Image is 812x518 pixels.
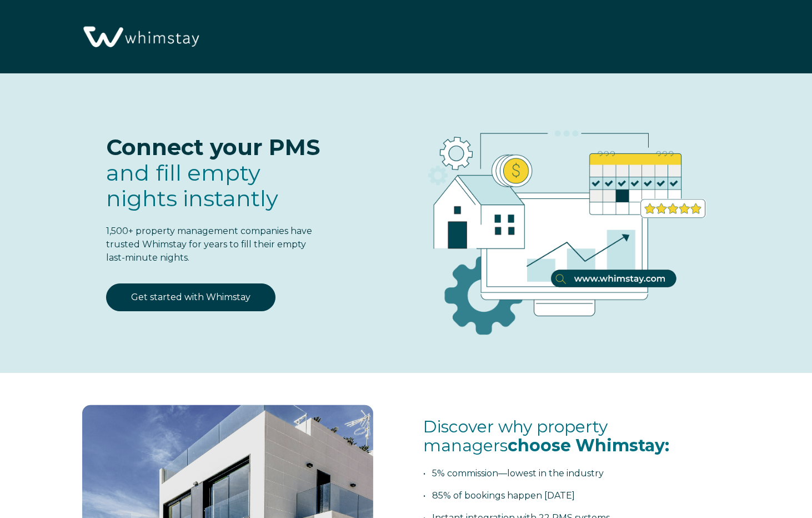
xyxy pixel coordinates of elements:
span: • 85% of bookings happen [DATE] [423,490,575,501]
a: Get started with Whimstay [106,283,275,311]
span: and [106,159,278,212]
span: choose Whimstay: [508,435,669,456]
span: Connect your PMS [106,133,320,161]
span: • 5% commission—lowest in the industry [423,468,604,479]
span: fill empty nights instantly [106,159,278,212]
span: 1,500+ property management companies have trusted Whimstay for years to fill their empty last-min... [106,226,312,263]
span: Discover why property managers [423,416,669,456]
img: RBO Ilustrations-03 [365,96,756,352]
img: Whimstay Logo-02 1 [78,6,203,69]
